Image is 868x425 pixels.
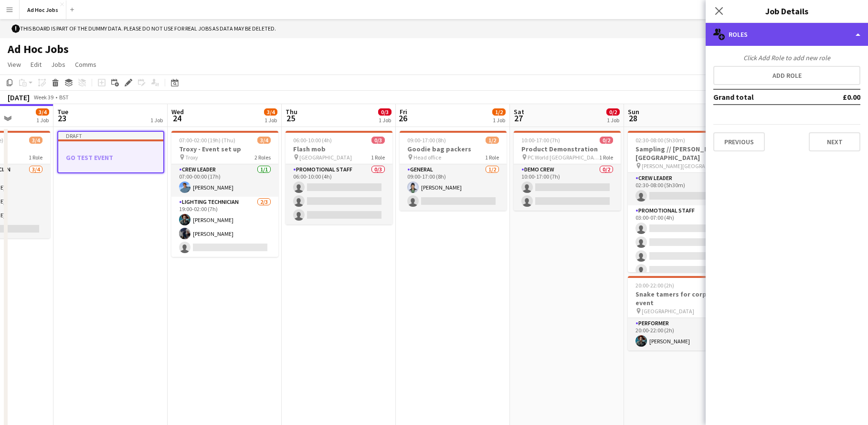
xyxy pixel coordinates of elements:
[71,58,100,71] a: Comms
[299,154,352,161] span: [GEOGRAPHIC_DATA]
[171,164,278,197] app-card-role: Crew Leader1/107:00-00:00 (17h)[PERSON_NAME]
[8,42,69,56] h1: Ad Hoc Jobs
[11,24,20,33] span: !
[628,131,735,272] app-job-card: 02:30-08:00 (5h30m)0/7Sampling // [PERSON_NAME][GEOGRAPHIC_DATA] [PERSON_NAME][GEOGRAPHIC_DATA]2 ...
[400,145,507,153] h3: Goodie bag packers
[407,137,446,144] span: 09:00-17:00 (8h)
[286,107,297,116] span: Thu
[642,308,694,315] span: [GEOGRAPHIC_DATA]
[599,154,613,161] span: 1 Role
[36,108,49,116] span: 3/4
[286,164,392,224] app-card-role: Promotional Staff0/306:00-10:00 (4h)
[265,117,277,124] div: 1 Job
[514,164,621,211] app-card-role: Demo crew0/210:00-17:00 (7h)
[379,117,391,124] div: 1 Job
[57,107,68,116] span: Tue
[400,107,407,116] span: Fri
[170,113,184,124] span: 24
[400,164,507,211] app-card-role: General1/209:00-17:00 (8h)[PERSON_NAME]
[36,117,49,124] div: 1 Job
[171,145,278,153] h3: Troxy - Event set up
[512,113,524,124] span: 27
[286,145,392,153] h3: Flash mob
[75,60,96,69] span: Comms
[635,137,685,144] span: 02:30-08:00 (5h30m)
[171,131,278,257] app-job-card: 07:00-02:00 (19h) (Thu)3/4Troxy - Event set up Troxy2 RolesCrew Leader1/107:00-00:00 (17h)[PERSON...
[521,137,560,144] span: 10:00-17:00 (7h)
[413,154,441,161] span: Head office
[713,89,815,105] td: Grand total
[171,107,184,116] span: Wed
[371,154,385,161] span: 1 Role
[29,137,42,144] span: 3/4
[713,53,860,62] div: Click Add Role to add new role
[514,131,621,211] app-job-card: 10:00-17:00 (7h)0/2Product Demonstration PC World [GEOGRAPHIC_DATA]1 RoleDemo crew0/210:00-17:00 ...
[286,131,392,224] app-job-card: 06:00-10:00 (4h)0/3Flash mob [GEOGRAPHIC_DATA]1 RolePromotional Staff0/306:00-10:00 (4h)
[58,132,163,139] div: Draft
[628,318,735,351] app-card-role: Performer1/120:00-22:00 (2h)[PERSON_NAME]
[400,131,507,211] app-job-card: 09:00-17:00 (8h)1/2Goodie bag packers Head office1 RoleGeneral1/209:00-17:00 (8h)[PERSON_NAME]
[642,162,711,170] span: [PERSON_NAME][GEOGRAPHIC_DATA]
[4,58,25,71] a: View
[150,117,163,124] div: 1 Job
[809,132,860,151] button: Next
[179,137,235,144] span: 07:00-02:00 (19h) (Thu)
[29,154,42,161] span: 1 Role
[706,23,868,46] div: Roles
[628,173,735,205] app-card-role: Crew Leader0/102:30-08:00 (5h30m)
[628,276,735,351] app-job-card: 20:00-22:00 (2h)1/1Snake tamers for corporate event [GEOGRAPHIC_DATA]1 RolePerformer1/120:00-22:0...
[626,113,639,124] span: 28
[493,117,505,124] div: 1 Job
[628,290,735,307] h3: Snake tamers for corporate event
[8,60,21,69] span: View
[264,108,277,116] span: 3/4
[635,282,674,289] span: 20:00-22:00 (2h)
[27,58,45,71] a: Edit
[185,154,198,161] span: Troxy
[713,66,860,85] button: Add role
[706,5,868,17] h3: Job Details
[628,145,735,162] h3: Sampling // [PERSON_NAME][GEOGRAPHIC_DATA]
[514,145,621,153] h3: Product Demonstration
[284,113,297,124] span: 25
[485,154,499,161] span: 1 Role
[607,117,619,124] div: 1 Job
[628,205,735,307] app-card-role: Promotional Staff0/603:00-07:00 (4h)
[257,137,271,144] span: 3/4
[56,113,68,124] span: 23
[293,137,332,144] span: 06:00-10:00 (4h)
[528,154,599,161] span: PC World [GEOGRAPHIC_DATA]
[32,94,55,101] span: Week 39
[486,137,499,144] span: 1/2
[713,132,765,151] button: Previous
[20,0,66,19] button: Ad Hoc Jobs
[59,94,69,101] div: BST
[628,107,639,116] span: Sun
[514,107,524,116] span: Sat
[600,137,613,144] span: 0/2
[47,58,69,71] a: Jobs
[398,113,407,124] span: 26
[492,108,506,116] span: 1/2
[51,60,65,69] span: Jobs
[378,108,392,116] span: 0/3
[31,60,42,69] span: Edit
[171,197,278,257] app-card-role: Lighting technician2/319:00-02:00 (7h)[PERSON_NAME][PERSON_NAME]
[815,89,860,105] td: £0.00
[8,93,30,102] div: [DATE]
[371,137,385,144] span: 0/3
[57,131,164,173] app-job-card: DraftGO TEST EVENT
[58,153,163,162] h3: GO TEST EVENT
[254,154,271,161] span: 2 Roles
[606,108,620,116] span: 0/2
